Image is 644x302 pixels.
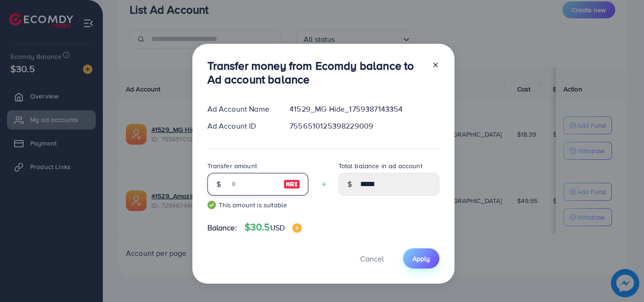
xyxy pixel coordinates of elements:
[207,59,424,86] h3: Transfer money from Ecomdy balance to Ad account balance
[270,222,285,233] span: USD
[292,223,302,233] img: image
[282,121,446,131] div: 7556510125398229009
[339,161,422,171] label: Total balance in ad account
[207,161,257,171] label: Transfer amount
[283,179,300,190] img: image
[282,104,446,114] div: 41529_MG Hide_1759387143354
[348,248,396,269] button: Cancel
[360,253,384,264] span: Cancel
[245,221,302,233] h4: $30.5
[207,222,237,233] span: Balance:
[403,248,439,269] button: Apply
[200,104,282,114] div: Ad Account Name
[207,201,216,209] img: guide
[413,254,430,263] span: Apply
[207,200,308,210] small: This amount is suitable
[200,121,282,131] div: Ad Account ID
